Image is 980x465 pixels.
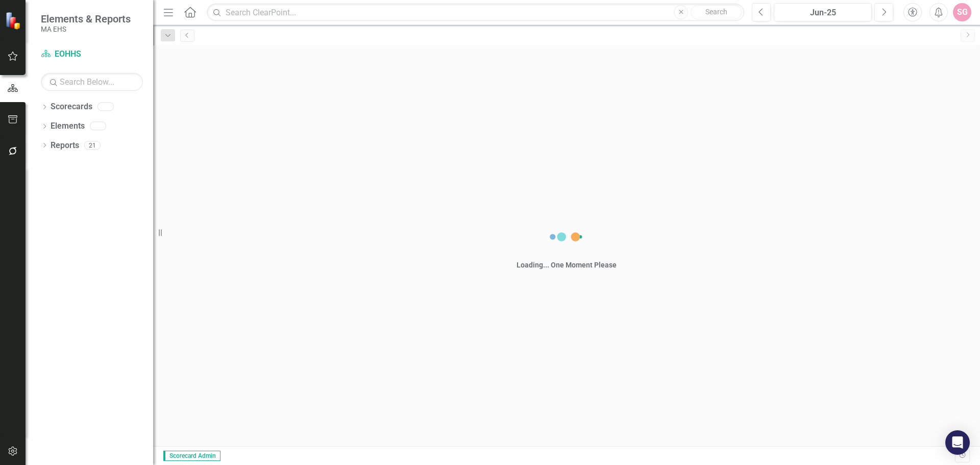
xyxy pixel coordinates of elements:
[945,430,970,455] div: Open Intercom Messenger
[51,101,92,113] a: Scorecards
[705,8,727,16] span: Search
[777,7,868,19] div: Jun-25
[953,3,971,21] button: SG
[517,260,617,270] div: Loading... One Moment Please
[41,48,143,60] a: EOHHS
[41,13,131,25] span: Elements & Reports
[207,4,744,21] input: Search ClearPoint...
[41,73,143,91] input: Search Below...
[691,5,742,19] button: Search
[5,11,23,29] img: ClearPoint Strategy
[774,3,872,21] button: Jun-25
[51,120,85,132] a: Elements
[163,451,220,461] span: Scorecard Admin
[84,141,101,150] div: 21
[51,140,79,152] a: Reports
[41,25,131,33] small: MA EHS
